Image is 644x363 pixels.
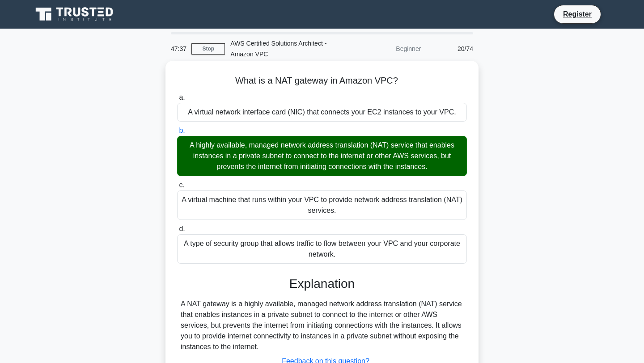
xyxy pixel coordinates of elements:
span: d. [179,225,185,232]
div: 47:37 [165,40,191,58]
div: A type of security group that allows traffic to flow between your VPC and your corporate network. [177,234,467,264]
span: c. [179,181,184,189]
h3: Explanation [182,276,462,291]
span: b. [179,127,185,134]
div: Beginner [348,40,426,58]
div: A virtual network interface card (NIC) that connects your EC2 instances to your VPC. [177,103,467,122]
div: A highly available, managed network address translation (NAT) service that enables instances in a... [177,136,467,176]
div: A NAT gateway is a highly available, managed network address translation (NAT) service that enabl... [181,299,463,352]
a: Register [558,8,597,20]
h5: What is a NAT gateway in Amazon VPC? [176,75,468,87]
div: A virtual machine that runs within your VPC to provide network address translation (NAT) services. [177,190,467,220]
div: 20/74 [426,40,479,58]
div: AWS Certified Solutions Architect - Amazon VPC [225,34,348,63]
span: a. [179,93,185,101]
a: Stop [191,43,225,55]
